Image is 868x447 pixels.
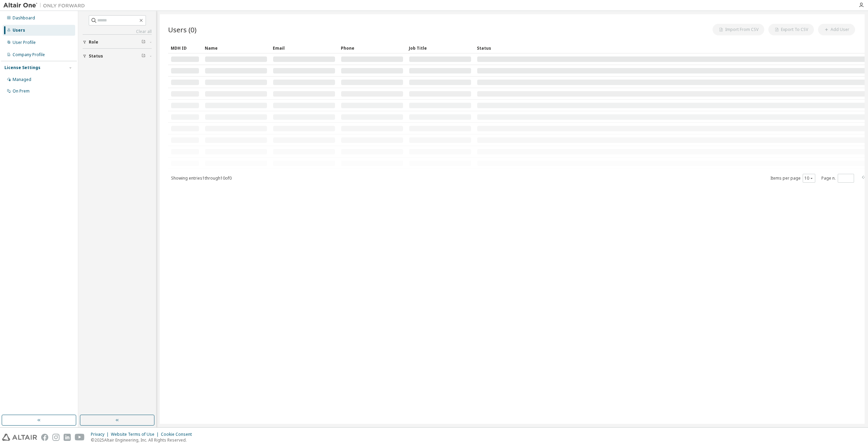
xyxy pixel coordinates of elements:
a: Clear all [83,29,152,34]
div: Job Title [409,43,471,53]
div: Cookie Consent [161,432,196,437]
div: Name [205,43,267,53]
span: Users (0) [168,25,197,34]
button: Add User [818,24,855,35]
img: facebook.svg [41,434,48,441]
span: Showing entries 1 through 10 of 0 [171,175,232,181]
span: Page n. [821,174,854,183]
div: Users [13,28,25,33]
div: License Settings [4,65,40,70]
div: Website Terms of Use [111,432,161,437]
button: Import From CSV [713,24,764,35]
div: Phone [341,43,403,53]
div: Company Profile [13,52,45,57]
button: Status [83,49,152,64]
div: Email [273,43,335,53]
div: Dashboard [13,15,35,21]
span: Items per page [770,174,815,183]
div: Privacy [91,432,111,437]
button: Role [83,35,152,50]
img: youtube.svg [75,434,85,441]
button: 10 [804,176,814,181]
div: On Prem [13,88,30,94]
div: User Profile [13,40,36,45]
div: Managed [13,77,31,82]
img: Altair One [3,2,88,9]
img: linkedin.svg [64,434,71,441]
span: Clear filter [141,39,146,45]
button: Export To CSV [768,24,814,35]
img: instagram.svg [52,434,60,441]
div: MDH ID [171,43,199,53]
span: Status [89,53,103,59]
p: © 2025 Altair Engineering, Inc. All Rights Reserved. [91,437,196,443]
span: Role [89,39,98,45]
img: altair_logo.svg [2,434,37,441]
span: Clear filter [141,53,146,59]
